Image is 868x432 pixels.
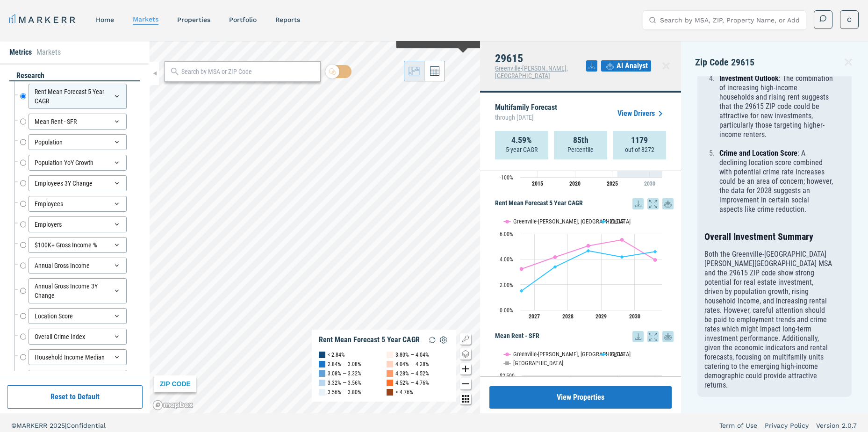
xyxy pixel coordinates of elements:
h5: Rent Mean Forecast 5 Year CAGR [495,198,674,209]
div: Mean Rent - SFR [29,114,127,130]
path: Friday, 14 Aug, 19:00, 3.23. Greenville-Anderson-Mauldin, SC. [520,267,524,271]
button: Zoom in map button [460,363,471,374]
div: > 4.76% [395,388,413,397]
text: 6.00% [500,231,513,238]
img: Reload Legend [427,334,438,346]
a: Version 2.0.7 [816,421,857,430]
a: markets [133,15,158,23]
div: Employees 3Y Change [29,175,127,191]
div: Rent Mean Forecast 5 Year CAGR [29,84,127,109]
button: Change style map button [460,348,471,360]
div: $100K+ Gross Income % [29,237,127,253]
path: Wednesday, 14 Aug, 19:00, 3.94. Greenville-Anderson-Mauldin, SC. [653,258,657,262]
div: Rent Mean Forecast 5 Year CAGR. Highcharts interactive chart. [495,209,674,326]
path: Monday, 14 Aug, 19:00, 4.66. 29615. [587,249,590,252]
text: $2,500 [500,373,515,379]
text: 2028 [562,313,574,320]
strong: 85th [573,136,588,145]
button: Show Greenville-Anderson-Mauldin, SC [504,218,590,225]
text: 4.00% [500,256,513,263]
span: C [847,15,852,24]
div: Employees [29,196,127,212]
h4: 29615 [495,52,586,65]
p: Percentile [567,145,594,154]
div: 2.84% — 3.08% [328,360,361,369]
button: Show/Hide Legend Map Button [460,333,471,345]
tspan: 2025 [607,180,618,187]
p: Both the Greenville-[GEOGRAPHIC_DATA][PERSON_NAME][GEOGRAPHIC_DATA] MSA and the 29615 ZIP code sh... [704,250,833,390]
svg: Interactive chart [495,209,667,326]
button: Other options map button [460,393,471,404]
strong: Crime and Location Score [719,149,797,158]
div: research [9,71,140,81]
span: 2025 | [50,422,66,429]
span: © [11,422,16,429]
p: : The combination of increasing high-income households and rising rent suggests that the 29615 ZI... [719,74,833,139]
strong: Investment Outlook [719,74,779,83]
path: Saturday, 14 Aug, 19:00, 3.39. 29615. [553,265,557,269]
span: Confidential [66,422,106,429]
a: Term of Use [719,421,757,430]
path: Saturday, 14 Aug, 19:00, 4.16. Greenville-Anderson-Mauldin, SC. [553,255,557,259]
a: properties [177,16,210,23]
div: 3.56% — 3.80% [328,388,361,397]
div: 3.80% — 4.04% [395,350,429,360]
input: Search by MSA, ZIP, Property Name, or Address [660,11,800,29]
button: Zoom out map button [460,378,471,389]
path: Tuesday, 14 Aug, 19:00, 5.52. Greenville-Anderson-Mauldin, SC. [620,238,624,242]
div: ZIP CODE [154,375,196,392]
button: Show Greenville-Anderson-Mauldin, SC [504,351,590,358]
span: through [DATE] [495,111,557,123]
tspan: 2015 [532,180,543,187]
li: Metrics [9,47,32,58]
a: Mapbox logo [152,400,194,410]
div: 4.52% — 4.76% [395,378,429,388]
a: reports [275,16,300,23]
text: 2029 [595,313,607,320]
div: 4.28% — 4.52% [395,369,429,378]
span: Greenville-[PERSON_NAME], [GEOGRAPHIC_DATA] [495,65,568,79]
button: View Properties [489,386,672,409]
div: Population [29,134,127,150]
text: 2030 [629,313,640,320]
div: Employers [29,216,127,232]
a: MARKERR [9,13,77,26]
canvas: Map [150,41,480,413]
div: Annual Gross Income [29,258,127,274]
img: Settings [438,334,449,346]
input: Search by MSA or ZIP Code [181,67,316,77]
path: Tuesday, 14 Aug, 19:00, 4.17. 29615. [620,255,624,259]
button: C [840,10,859,29]
div: Annual Gross Income 3Y Change [29,278,127,303]
div: Rent Mean Forecast 5 Year CAGR [319,335,420,345]
div: Location Score [29,308,127,324]
p: 5-year CAGR [506,145,538,154]
path: Friday, 14 Aug, 19:00, 1.51. 29615. [520,289,524,293]
span: MARKERR [16,422,50,429]
p: out of 8272 [625,145,654,154]
div: 3.08% — 3.32% [328,369,361,378]
strong: 1179 [631,136,648,145]
p: Multifamily Forecast [495,104,557,123]
a: View Drivers [617,108,666,119]
div: Household Income Median [29,349,127,365]
a: home [96,16,114,23]
h3: Overall Investment Summary [704,229,833,244]
text: 2027 [529,313,540,320]
div: < 2.84% [328,350,345,360]
button: AI Analyst [601,60,651,72]
path: Monday, 14 Aug, 19:00, 5.05. Greenville-Anderson-Mauldin, SC. [587,244,590,248]
li: Markets [36,47,61,58]
h5: Mean Rent - SFR [495,331,674,342]
tspan: 2020 [569,180,581,187]
span: AI Analyst [617,60,648,72]
text: 2.00% [500,282,513,288]
button: Show USA [504,360,524,367]
div: Population YoY Growth [29,155,127,171]
path: Wednesday, 14 Aug, 19:00, 4.59. 29615. [653,250,657,253]
div: Overall Crime Index [29,329,127,345]
button: Show 29615 [600,218,624,225]
strong: 4.59% [511,136,532,145]
div: 4.04% — 4.28% [395,360,429,369]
